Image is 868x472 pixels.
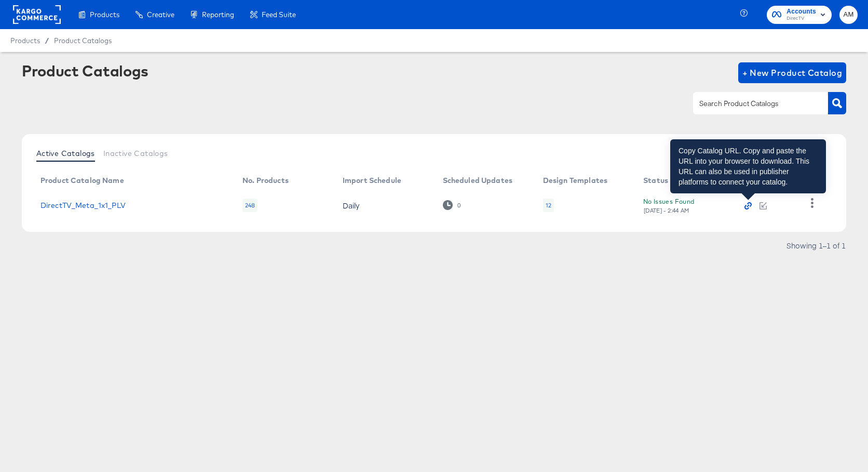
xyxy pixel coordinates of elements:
[697,98,808,110] input: Search Product Catalogs
[786,6,816,17] span: Accounts
[543,199,554,212] div: 12
[738,62,847,83] button: + New Product Catalog
[546,201,551,209] div: 12
[147,10,174,19] span: Creative
[443,200,461,210] div: 0
[767,6,832,24] button: AccountsDirecTV
[635,173,736,189] th: Status
[54,36,112,45] a: Product Catalogs
[795,173,834,189] th: More
[90,10,119,19] span: Products
[40,36,54,45] span: /
[786,15,816,23] span: DirecTV
[40,176,124,185] div: Product Catalog Name
[736,173,795,189] th: Action
[443,176,513,185] div: Scheduled Updates
[844,9,853,21] span: AM
[543,176,607,185] div: Design Templates
[457,202,461,209] div: 0
[242,176,289,185] div: No. Products
[36,149,95,158] span: Active Catalogs
[262,10,296,19] span: Feed Suite
[10,36,40,45] span: Products
[202,10,234,19] span: Reporting
[334,189,435,221] td: Daily
[839,6,858,24] button: AM
[786,242,846,249] div: Showing 1–1 of 1
[343,176,401,185] div: Import Schedule
[40,201,126,209] a: DirectTV_Meta_1x1_PLV
[22,62,148,79] div: Product Catalogs
[242,199,257,212] div: 248
[103,149,168,158] span: Inactive Catalogs
[742,65,843,80] span: + New Product Catalog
